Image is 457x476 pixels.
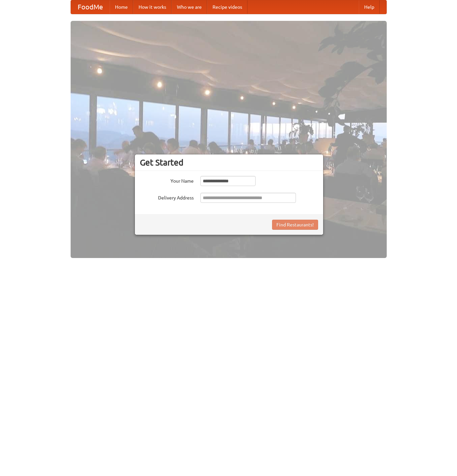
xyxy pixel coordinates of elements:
[110,0,133,14] a: Home
[359,0,380,14] a: Help
[133,0,172,14] a: How it works
[71,0,110,14] a: FoodMe
[140,193,194,201] label: Delivery Address
[207,0,247,14] a: Recipe videos
[140,157,318,168] h3: Get Started
[140,176,194,184] label: Your Name
[272,220,318,230] button: Find Restaurants!
[172,0,207,14] a: Who we are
